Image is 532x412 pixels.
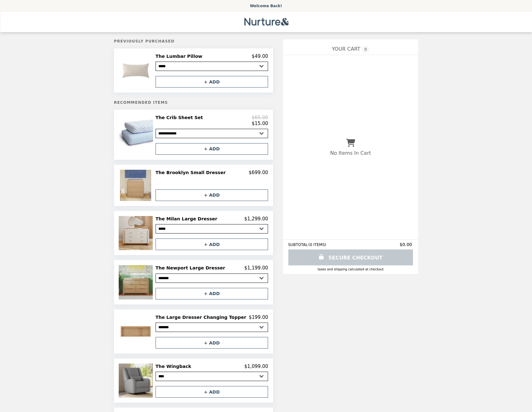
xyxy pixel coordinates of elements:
p: $1,099.00 [244,364,268,369]
select: Select a product variant [156,129,268,138]
img: The Crib Sheet Set [118,115,155,150]
p: $15.00 [252,121,268,126]
p: $65.00 [252,115,268,120]
img: The Large Dresser Changing Topper [119,314,154,349]
p: $49.00 [252,53,268,59]
p: $699.00 [249,170,268,175]
img: The Wingback [119,364,154,398]
span: ( 0 ITEMS ) [308,243,326,247]
p: $199.00 [249,314,268,320]
img: The Newport Large Dresser [119,265,154,299]
h2: The Milan Large Dresser [156,216,220,222]
h2: The Large Dresser Changing Topper [156,314,249,320]
h2: The Wingback [156,364,194,369]
h2: The Newport Large Dresser [156,265,228,271]
select: Select a product variant [156,372,268,381]
h2: The Lumbar Pillow [156,53,205,59]
h5: Recommended Items [114,100,273,105]
p: $1,299.00 [244,216,268,222]
p: $1,199.00 [244,265,268,271]
div: Taxes and Shipping calculated at checkout [288,268,413,271]
button: + ADD [156,288,268,299]
p: No Items In Cart [330,150,371,156]
span: 0 [362,46,369,53]
h5: Previously Purchased [114,39,273,43]
button: + ADD [156,143,268,155]
h2: The Crib Sheet Set [156,115,206,120]
img: Brand Logo [241,16,291,28]
button: + ADD [156,76,268,88]
img: The Lumbar Pillow [119,53,154,88]
span: $0.00 [400,242,413,247]
img: The Brooklyn Small Dresser [120,170,153,201]
select: Select a product variant [156,323,268,332]
button: + ADD [156,239,268,250]
span: SUBTOTAL [288,243,308,247]
select: Select a product variant [156,224,268,234]
button: + ADD [156,189,268,201]
button: + ADD [156,337,268,349]
select: Select a product variant [156,274,268,283]
h2: The Brooklyn Small Dresser [156,170,228,175]
button: + ADD [156,386,268,398]
select: Select a product variant [156,62,268,71]
img: The Milan Large Dresser [119,216,154,250]
span: YOUR CART [332,46,360,52]
p: Welcome Back! [250,4,282,8]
